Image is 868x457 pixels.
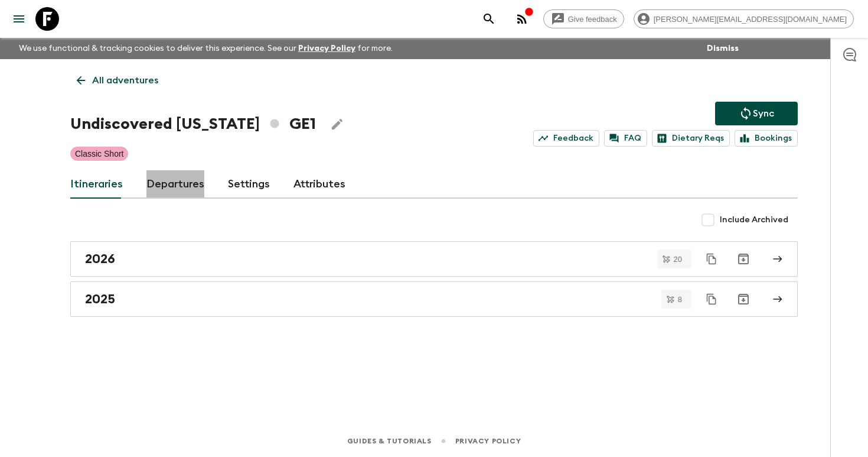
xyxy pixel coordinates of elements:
[753,106,774,121] p: Sync
[732,247,755,271] button: Archive
[647,15,853,24] span: [PERSON_NAME][EMAIL_ADDRESS][DOMAIN_NAME]
[715,102,798,125] button: Sync adventure departures to the booking engine
[325,112,349,136] button: Edit Adventure Title
[14,38,397,59] p: We use functional & tracking cookies to deliver this experience. See our for more.
[70,241,798,277] a: 2026
[562,15,624,24] span: Give feedback
[671,296,689,303] span: 8
[720,214,788,226] span: Include Archived
[298,44,355,53] a: Privacy Policy
[701,248,722,270] button: Duplicate
[7,7,31,31] button: menu
[293,170,345,199] a: Attributes
[634,9,854,28] div: [PERSON_NAME][EMAIL_ADDRESS][DOMAIN_NAME]
[70,170,123,199] a: Itineraries
[70,112,316,136] h1: Undiscovered [US_STATE] GE1
[667,255,689,263] span: 20
[604,130,647,147] a: FAQ
[477,7,501,31] button: search adventures
[85,291,115,307] h2: 2025
[75,148,123,160] p: Classic Short
[70,69,165,92] a: All adventures
[347,435,432,448] a: Guides & Tutorials
[85,251,115,267] h2: 2026
[735,130,798,147] a: Bookings
[732,287,755,311] button: Archive
[704,40,742,57] button: Dismiss
[543,9,624,28] a: Give feedback
[455,435,521,448] a: Privacy Policy
[228,170,270,199] a: Settings
[146,170,204,199] a: Departures
[92,73,158,87] p: All adventures
[533,130,599,147] a: Feedback
[652,130,730,147] a: Dietary Reqs
[70,281,798,317] a: 2025
[701,289,722,310] button: Duplicate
